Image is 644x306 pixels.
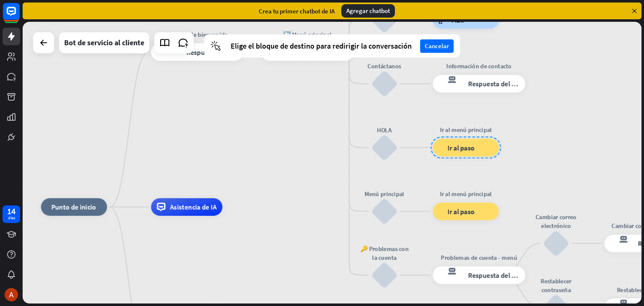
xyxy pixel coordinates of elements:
[346,7,390,15] font: Agregar chatbot
[360,245,409,262] font: 🔑 Problemas con la cuenta
[283,30,332,38] font: 🔙 Menú principal
[170,202,216,211] font: Asistencia de IA
[7,206,16,216] font: 14
[51,202,96,211] font: Punto de inicio
[468,271,522,280] font: Respuesta del bot
[3,205,20,223] a: 14 días
[468,79,522,88] font: Respuesta del bot
[535,213,576,230] font: Cambiar correo electrónico
[8,215,15,220] font: días
[541,277,572,293] font: Restablecer contraseña
[7,3,32,29] button: Abrir el widget de chat LiveChat
[167,30,228,38] font: Mensaje de bienvenida
[610,234,632,243] font: respuesta del bot de bloqueo
[439,75,461,84] font: respuesta del bot de bloqueo
[440,190,492,198] font: Ir al menú principal
[439,207,443,216] font: bloque_ir a
[420,39,454,53] button: Cancelar
[441,254,517,262] font: Problemas de cuenta - menú
[447,207,475,216] font: Ir al paso
[259,7,335,15] font: Crea tu primer chatbot de IA
[358,126,411,135] div: HOLA
[64,32,144,53] div: Bot de servicio al cliente
[64,38,144,47] font: Bot de servicio al cliente
[439,267,461,275] font: respuesta del bot de bloqueo
[439,16,447,24] font: árbol constructor
[447,62,512,70] font: Información de contacto
[440,126,492,134] font: Ir al menú principal
[451,16,465,24] font: Fluir
[364,190,404,198] font: Menú principal
[187,47,240,56] font: Respuesta del bot
[210,41,221,51] font: cursor
[425,42,449,50] font: Cancelar
[368,62,401,70] font: Contáctanos
[231,41,412,51] font: Elige el bloque de destino para redirigir la conversación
